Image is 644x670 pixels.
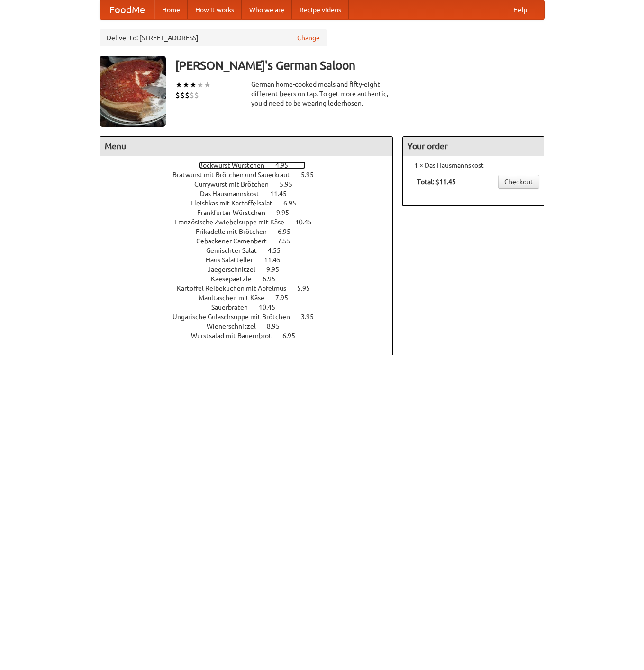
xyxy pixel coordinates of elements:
[301,171,323,179] span: 5.95
[283,199,306,207] span: 6.95
[194,180,278,188] span: Currywurst mit Brötchen
[206,247,298,254] a: Gemischter Salat 4.55
[175,80,182,90] li: ★
[199,294,306,302] a: Maultaschen mit Käse 7.95
[498,175,539,189] a: Checkout
[208,266,265,273] span: Jaegerschnitzel
[100,29,327,46] div: Deliver to: [STREET_ADDRESS]
[177,285,296,292] span: Kartoffel Reibekuchen mit Apfelmus
[282,332,305,339] span: 6.95
[197,80,204,90] li: ★
[242,0,292,19] a: Who we are
[408,161,539,170] li: 1 × Das Hausmannskost
[280,180,302,188] span: 5.95
[506,0,535,19] a: Help
[197,209,307,216] a: Frankfurter Würstchen 9.95
[211,304,293,311] a: Sauerbraten 10.45
[180,90,185,100] li: $
[211,304,257,311] span: Sauerbraten
[100,0,154,19] a: FoodMe
[268,247,290,254] span: 4.55
[185,90,190,100] li: $
[196,228,276,235] span: Frikadelle mit Brötchen
[172,171,299,179] span: Bratwurst mit Brötchen und Sauerkraut
[190,80,197,90] li: ★
[196,237,276,245] span: Gebackener Camenbert
[197,209,275,216] span: Frankfurter Würstchen
[100,137,393,156] h4: Menu
[278,237,300,245] span: 7.55
[266,266,289,273] span: 9.95
[206,247,266,254] span: Gemischter Salat
[196,237,308,245] a: Gebackener Camenbert 7.55
[199,294,274,302] span: Maultaschen mit Käse
[301,313,323,321] span: 3.95
[206,256,263,264] span: Haus Salatteller
[172,313,331,321] a: Ungarische Gulaschsuppe mit Brötchen 3.95
[191,332,313,339] a: Wurstsalad mit Bauernbrot 6.95
[182,80,190,90] li: ★
[200,190,269,197] span: Das Hausmannskost
[190,199,282,207] span: Fleishkas mit Kartoffelsalat
[403,137,544,156] h4: Your order
[196,228,308,235] a: Frikadelle mit Brötchen 6.95
[292,0,349,19] a: Recipe videos
[100,56,166,127] img: angular.jpg
[251,80,393,108] div: German home-cooked meals and fifty-eight different beers on tap. To get more authentic, you'd nee...
[199,161,274,169] span: Bockwurst Würstchen
[200,190,304,197] a: Das Hausmannskost 11.45
[206,256,298,264] a: Haus Salatteller 11.45
[199,161,306,169] a: Bockwurst Würstchen 4.95
[175,56,545,75] h3: [PERSON_NAME]'s German Saloon
[175,90,180,100] li: $
[259,304,285,311] span: 10.45
[191,332,281,339] span: Wurstsalad mit Bauernbrot
[275,294,298,302] span: 7.95
[417,178,456,186] b: Total: $11.45
[174,218,294,226] span: Französische Zwiebelsuppe mit Käse
[297,285,319,292] span: 5.95
[194,180,310,188] a: Currywurst mit Brötchen 5.95
[154,0,188,19] a: Home
[177,285,327,292] a: Kartoffel Reibekuchen mit Apfelmus 5.95
[267,322,289,330] span: 8.95
[275,161,298,169] span: 4.95
[208,266,297,273] a: Jaegerschnitzel 9.95
[295,218,321,226] span: 10.45
[190,199,314,207] a: Fleishkas mit Kartoffelsalat 6.95
[211,275,293,283] a: Kaesepaetzle 6.95
[264,256,290,264] span: 11.45
[297,33,320,43] a: Change
[207,322,297,330] a: Wienerschnitzel 8.95
[194,90,199,100] li: $
[188,0,242,19] a: How it works
[204,80,211,90] li: ★
[207,322,265,330] span: Wienerschnitzel
[263,275,285,283] span: 6.95
[276,209,299,216] span: 9.95
[278,228,300,235] span: 6.95
[172,313,299,321] span: Ungarische Gulaschsuppe mit Brötchen
[211,275,261,283] span: Kaesepaetzle
[270,190,296,197] span: 11.45
[190,90,194,100] li: $
[172,171,331,179] a: Bratwurst mit Brötchen und Sauerkraut 5.95
[174,218,329,226] a: Französische Zwiebelsuppe mit Käse 10.45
